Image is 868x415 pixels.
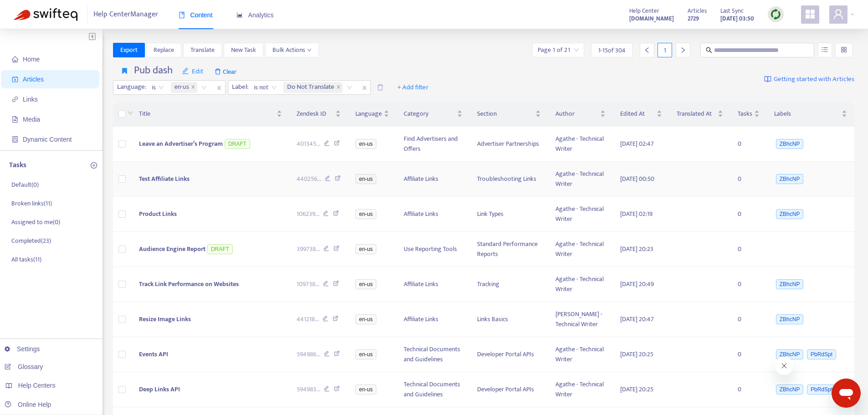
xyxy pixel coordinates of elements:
[12,76,18,82] span: account-book
[807,349,836,359] span: PbRdSpt
[776,279,804,289] span: ZBhcNP
[18,382,56,389] span: Help Centers
[629,14,674,24] strong: [DOMAIN_NAME]
[11,199,52,208] p: Broken links ( 11 )
[355,384,376,395] span: en-us
[297,279,319,289] span: 109738 ...
[832,379,861,408] iframe: Button to launch messaging window
[396,162,470,197] td: Affiliate Links
[355,349,376,359] span: en-us
[774,109,840,119] span: Labels
[12,56,18,62] span: home
[139,209,177,219] span: Product Links
[396,102,470,127] th: Category
[348,102,396,127] th: Language
[470,127,548,162] td: Advertiser Partnerships
[359,82,370,93] span: close
[377,84,384,91] span: delete
[548,127,612,162] td: Agathe - Technical Writer
[154,45,174,55] span: Replace
[355,139,376,149] span: en-us
[12,96,18,102] span: link
[139,279,239,289] span: Track Link Performance on Websites
[179,11,213,19] span: Content
[688,6,707,16] span: Articles
[396,232,470,267] td: Use Reporting Tools
[146,43,181,57] button: Replace
[9,160,26,171] p: Tasks
[14,8,77,21] img: Swifteq
[132,102,289,127] th: Title
[23,136,72,143] span: Dynamic Content
[139,384,180,395] span: Deep Links API
[396,127,470,162] td: Find Advertisers and Offers
[297,174,321,184] span: 440256 ...
[677,109,716,119] span: Translated At
[548,197,612,232] td: Agathe - Technical Writer
[355,244,376,254] span: en-us
[620,384,653,395] span: [DATE] 20:25
[139,174,190,184] span: Test Affiliate Links
[776,314,804,324] span: ZBhcNP
[355,209,376,219] span: en-us
[179,12,185,18] span: book
[470,232,548,267] td: Standard Performance Reports
[730,267,767,302] td: 0
[297,209,319,219] span: 106239 ...
[620,279,654,289] span: [DATE] 20:49
[23,96,38,103] span: Links
[764,64,854,95] a: Getting started with Articles
[776,384,804,395] span: ZBhcNP
[390,80,436,95] button: + Add filter
[236,11,274,19] span: Analytics
[730,102,767,127] th: Tasks
[629,6,659,16] span: Help Center
[307,48,312,52] span: down
[644,47,650,53] span: left
[396,197,470,232] td: Affiliate Links
[620,109,655,119] span: Edited At
[134,64,173,77] h4: Pub dash
[470,337,548,372] td: Developer Portal APIs
[236,12,243,18] span: area-chart
[265,43,319,57] button: Bulk Actionsdown
[254,81,277,94] span: is not
[5,363,43,370] a: Glossary
[210,64,241,79] span: Clear
[128,110,133,116] span: down
[548,102,612,127] th: Author
[297,349,320,359] span: 594986 ...
[11,180,39,190] p: Default ( 0 )
[548,267,612,302] td: Agathe - Technical Writer
[470,267,548,302] td: Tracking
[297,384,320,395] span: 594983 ...
[11,255,41,264] p: All tasks ( 11 )
[297,314,319,324] span: 441218 ...
[770,9,781,20] img: sync.dc5367851b00ba804db3.png
[680,47,686,53] span: right
[224,43,263,57] button: New Task
[272,45,312,55] span: Bulk Actions
[738,109,752,119] span: Tasks
[404,109,455,119] span: Category
[207,244,233,254] span: DRAFT
[833,9,844,20] span: user
[470,102,548,127] th: Section
[818,43,832,57] button: unordered-list
[776,349,804,359] span: ZBhcNP
[720,14,754,24] strong: [DATE] 03:50
[175,82,189,93] span: en-us
[171,82,197,93] span: en-us
[23,116,40,123] span: Media
[548,162,612,197] td: Agathe - Technical Writer
[139,109,274,119] span: Title
[774,74,854,85] span: Getting started with Articles
[213,82,225,93] span: close
[730,372,767,407] td: 0
[231,45,256,55] span: New Task
[470,162,548,197] td: Troubleshooting Links
[720,6,744,16] span: Last Sync
[283,82,343,93] span: Do Not Translate
[776,209,804,219] span: ZBhcNP
[613,102,670,127] th: Edited At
